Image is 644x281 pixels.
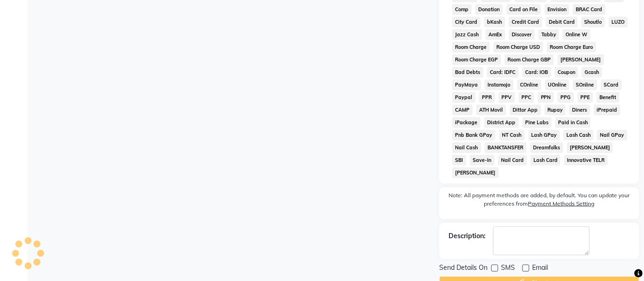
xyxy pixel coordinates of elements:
[569,105,590,115] span: Diners
[567,142,613,153] span: [PERSON_NAME]
[609,17,628,27] span: LUZO
[470,155,494,166] span: Save-In
[563,29,591,40] span: Online W
[597,130,627,140] span: Nail GPay
[452,155,466,166] span: SBI
[452,17,481,27] span: City Card
[452,105,473,115] span: CAMP
[449,191,630,212] label: Note: All payment methods are added, by default. You can update your preferences from
[531,155,561,166] span: Lash Card
[578,92,593,103] span: PPE
[547,42,596,53] span: Room Charge Euro
[546,17,578,27] span: Debit Card
[485,80,514,90] span: Instamojo
[499,92,515,103] span: PPV
[452,4,472,15] span: Comp
[530,142,563,153] span: Dreamfolks
[501,263,515,274] span: SMS
[555,67,579,78] span: Coupon
[564,130,594,140] span: Lash Cash
[499,130,525,140] span: NT Cash
[484,17,505,27] span: bKash
[452,80,481,90] span: PayMaya
[601,80,622,90] span: SCard
[545,4,570,15] span: Envision
[558,54,604,65] span: [PERSON_NAME]
[452,142,481,153] span: Nail Cash
[509,17,542,27] span: Credit Card
[581,17,605,27] span: Shoutlo
[597,92,619,103] span: Benefit
[522,67,551,78] span: Card: IOB
[439,263,488,274] span: Send Details On
[507,4,541,15] span: Card on File
[555,117,591,128] span: Paid in Cash
[485,142,527,153] span: BANKTANSFER
[532,263,548,274] span: Email
[452,92,475,103] span: Paypal
[528,200,595,208] label: Payment Methods Setting
[449,231,486,241] div: Description:
[510,105,541,115] span: Dittor App
[475,4,503,15] span: Donation
[573,80,597,90] span: SOnline
[545,105,566,115] span: Rupay
[479,92,495,103] span: PPR
[484,117,519,128] span: District App
[452,54,501,65] span: Room Charge EGP
[486,29,505,40] span: AmEx
[564,155,608,166] span: Innovative TELR
[558,92,574,103] span: PPG
[594,105,620,115] span: iPrepaid
[476,105,506,115] span: ATH Movil
[452,167,499,178] span: [PERSON_NAME]
[452,42,490,53] span: Room Charge
[498,155,527,166] span: Nail Card
[522,117,552,128] span: Pine Labs
[452,67,483,78] span: Bad Debts
[494,42,543,53] span: Room Charge USD
[573,4,605,15] span: BRAC Card
[452,29,482,40] span: Jazz Cash
[452,130,495,140] span: Pnb Bank GPay
[505,54,554,65] span: Room Charge GBP
[545,80,570,90] span: UOnline
[538,92,554,103] span: PPN
[528,130,560,140] span: Lash GPay
[539,29,559,40] span: Tabby
[509,29,535,40] span: Discover
[582,67,602,78] span: Gcash
[517,80,541,90] span: COnline
[452,117,481,128] span: iPackage
[519,92,534,103] span: PPC
[487,67,519,78] span: Card: IDFC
